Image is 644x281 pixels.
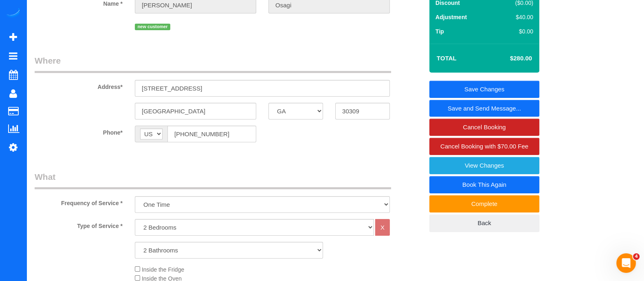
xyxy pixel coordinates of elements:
label: Address* [29,80,129,91]
div: $40.00 [495,13,533,21]
a: Save and Send Message... [429,100,539,117]
a: Cancel Booking [429,119,539,136]
label: Phone* [29,126,129,137]
a: Back [429,215,539,232]
a: View Changes [429,157,539,174]
span: new customer [135,24,170,30]
input: City* [135,103,256,119]
strong: Total [437,55,457,62]
label: Tip [435,27,444,35]
a: Cancel Booking with $70.00 Fee [429,138,539,155]
a: Complete [429,195,539,212]
label: Frequency of Service * [29,196,129,207]
a: Book This Again [429,176,539,193]
label: Type of Service * [29,219,129,230]
input: Zip Code* [335,103,390,119]
span: 4 [633,253,640,260]
legend: Where [35,55,391,73]
a: Save Changes [429,81,539,98]
img: Automaid Logo [5,8,21,20]
legend: What [35,171,391,189]
label: Adjustment [435,13,467,21]
div: $0.00 [495,27,533,35]
iframe: Intercom live chat [616,253,636,273]
h4: $280.00 [486,55,532,62]
input: Phone* [167,126,256,142]
span: Inside the Fridge [142,266,184,273]
span: Cancel Booking with $70.00 Fee [440,143,528,150]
